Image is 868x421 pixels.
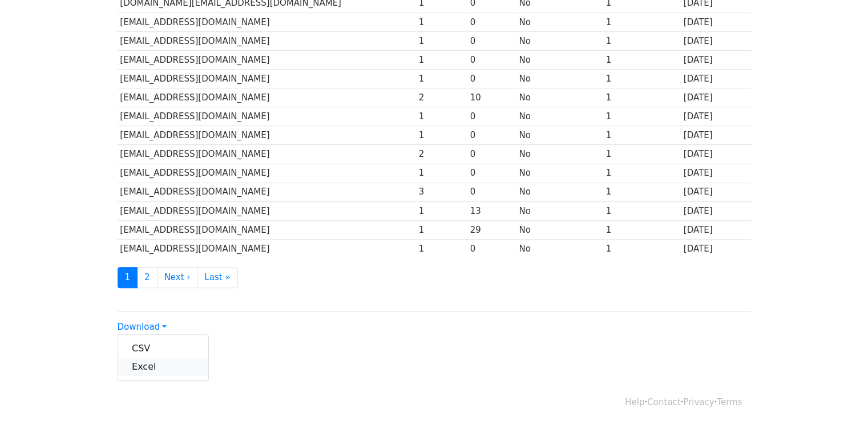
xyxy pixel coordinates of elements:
[118,358,208,376] a: Excel
[681,145,751,164] td: [DATE]
[681,164,751,183] td: [DATE]
[516,31,603,50] td: No
[416,183,467,201] td: 3
[681,13,751,31] td: [DATE]
[681,239,751,258] td: [DATE]
[603,201,681,220] td: 1
[118,50,416,69] td: [EMAIL_ADDRESS][DOMAIN_NAME]
[811,366,868,421] iframe: Chat Widget
[681,107,751,126] td: [DATE]
[157,267,198,288] a: Next ›
[603,145,681,164] td: 1
[118,183,416,201] td: [EMAIL_ADDRESS][DOMAIN_NAME]
[681,88,751,107] td: [DATE]
[603,107,681,126] td: 1
[516,13,603,31] td: No
[467,126,516,145] td: 0
[603,220,681,239] td: 1
[416,50,467,69] td: 1
[416,107,467,126] td: 1
[467,183,516,201] td: 0
[467,239,516,258] td: 0
[603,13,681,31] td: 1
[467,70,516,88] td: 0
[681,183,751,201] td: [DATE]
[603,164,681,183] td: 1
[603,31,681,50] td: 1
[416,145,467,164] td: 2
[118,239,416,258] td: [EMAIL_ADDRESS][DOMAIN_NAME]
[467,13,516,31] td: 0
[118,70,416,88] td: [EMAIL_ADDRESS][DOMAIN_NAME]
[467,31,516,50] td: 0
[625,397,644,407] a: Help
[603,239,681,258] td: 1
[118,126,416,145] td: [EMAIL_ADDRESS][DOMAIN_NAME]
[603,70,681,88] td: 1
[118,164,416,183] td: [EMAIL_ADDRESS][DOMAIN_NAME]
[118,322,167,332] a: Download
[416,126,467,145] td: 1
[467,164,516,183] td: 0
[516,50,603,69] td: No
[717,397,742,407] a: Terms
[416,239,467,258] td: 1
[516,107,603,126] td: No
[516,88,603,107] td: No
[118,107,416,126] td: [EMAIL_ADDRESS][DOMAIN_NAME]
[118,13,416,31] td: [EMAIL_ADDRESS][DOMAIN_NAME]
[416,220,467,239] td: 1
[197,267,237,288] a: Last »
[467,145,516,164] td: 0
[118,201,416,220] td: [EMAIL_ADDRESS][DOMAIN_NAME]
[516,183,603,201] td: No
[516,126,603,145] td: No
[516,201,603,220] td: No
[118,88,416,107] td: [EMAIL_ADDRESS][DOMAIN_NAME]
[118,220,416,239] td: [EMAIL_ADDRESS][DOMAIN_NAME]
[603,126,681,145] td: 1
[416,88,467,107] td: 2
[416,164,467,183] td: 1
[416,201,467,220] td: 1
[516,239,603,258] td: No
[467,50,516,69] td: 0
[416,70,467,88] td: 1
[603,50,681,69] td: 1
[137,267,158,288] a: 2
[603,88,681,107] td: 1
[681,220,751,239] td: [DATE]
[681,126,751,145] td: [DATE]
[683,397,714,407] a: Privacy
[467,220,516,239] td: 29
[681,201,751,220] td: [DATE]
[118,267,138,288] a: 1
[118,145,416,164] td: [EMAIL_ADDRESS][DOMAIN_NAME]
[467,201,516,220] td: 13
[416,31,467,50] td: 1
[681,70,751,88] td: [DATE]
[118,339,208,358] a: CSV
[603,183,681,201] td: 1
[647,397,680,407] a: Contact
[516,164,603,183] td: No
[516,70,603,88] td: No
[467,88,516,107] td: 10
[681,50,751,69] td: [DATE]
[416,13,467,31] td: 1
[118,31,416,50] td: [EMAIL_ADDRESS][DOMAIN_NAME]
[681,31,751,50] td: [DATE]
[516,145,603,164] td: No
[467,107,516,126] td: 0
[516,220,603,239] td: No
